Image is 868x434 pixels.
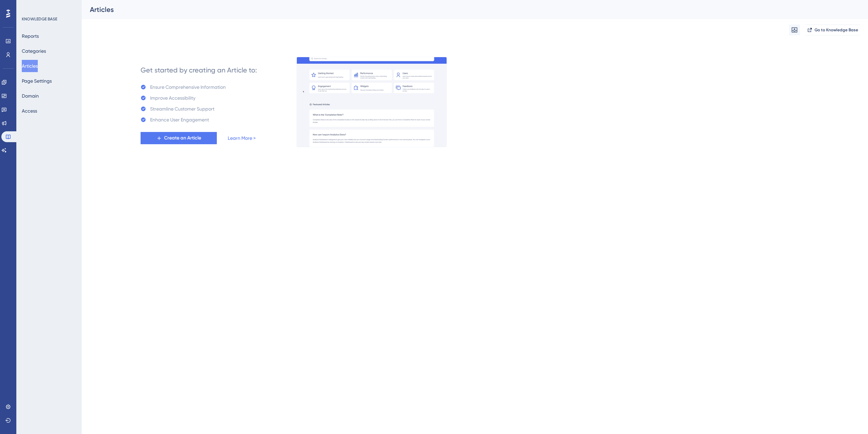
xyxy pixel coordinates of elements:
button: Categories [22,45,46,57]
button: Create an Article [141,132,217,144]
div: KNOWLEDGE BASE [22,16,57,22]
div: Ensure Comprehensive Information [150,83,226,91]
button: Reports [22,30,39,42]
div: Get started by creating an Article to: [141,65,257,75]
div: Streamline Customer Support [150,105,214,113]
span: Go to Knowledge Base [815,27,858,33]
button: Access [22,105,37,117]
a: Learn More > [228,134,256,142]
div: Articles [90,5,843,14]
div: Improve Accessibility [150,94,195,102]
button: Page Settings [22,75,52,87]
button: Domain [22,90,39,102]
button: Go to Knowledge Base [805,24,860,35]
span: Create an Article [164,134,201,142]
img: a27db7f7ef9877a438c7956077c236be.gif [296,57,447,147]
button: Articles [22,60,38,72]
div: Enhance User Engagement [150,116,209,124]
